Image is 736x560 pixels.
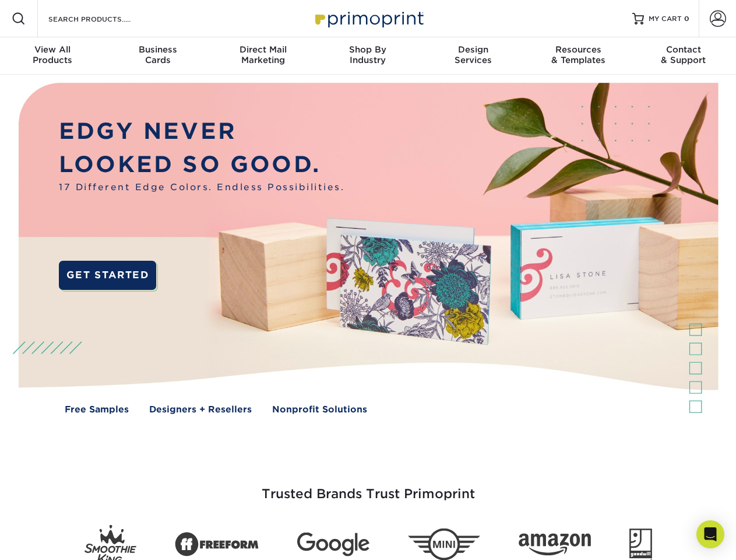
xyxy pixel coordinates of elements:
a: Direct MailMarketing [210,37,315,75]
span: Direct Mail [210,44,315,55]
a: Contact& Support [631,37,736,75]
div: Industry [315,44,420,65]
div: Services [421,44,526,65]
a: GET STARTED [59,261,156,290]
span: 17 Different Edge Colors. Endless Possibilities. [59,181,344,194]
h3: Trusted Brands Trust Primoprint [27,459,709,516]
a: Resources& Templates [526,37,631,75]
p: LOOKED SO GOOD. [59,148,344,181]
input: SEARCH PRODUCTS..... [47,12,161,26]
div: & Templates [526,44,631,65]
p: EDGY NEVER [59,115,344,148]
a: Shop ByIndustry [315,37,420,75]
img: Amazon [519,534,591,556]
div: & Support [631,44,736,65]
div: Marketing [210,44,315,65]
span: Resources [526,44,631,55]
a: BusinessCards [105,37,210,75]
span: Business [105,44,210,55]
img: Goodwill [629,528,652,560]
img: Google [297,533,369,556]
span: MY CART [649,14,682,24]
span: Design [421,44,526,55]
span: Shop By [315,44,420,55]
div: Open Intercom Messenger [696,520,724,548]
a: Free Samples [65,403,129,416]
span: 0 [684,15,689,23]
a: Nonprofit Solutions [272,403,367,416]
a: DesignServices [421,37,526,75]
img: Primoprint [310,6,427,31]
span: Contact [631,44,736,55]
a: Designers + Resellers [149,403,252,416]
div: Cards [105,44,210,65]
